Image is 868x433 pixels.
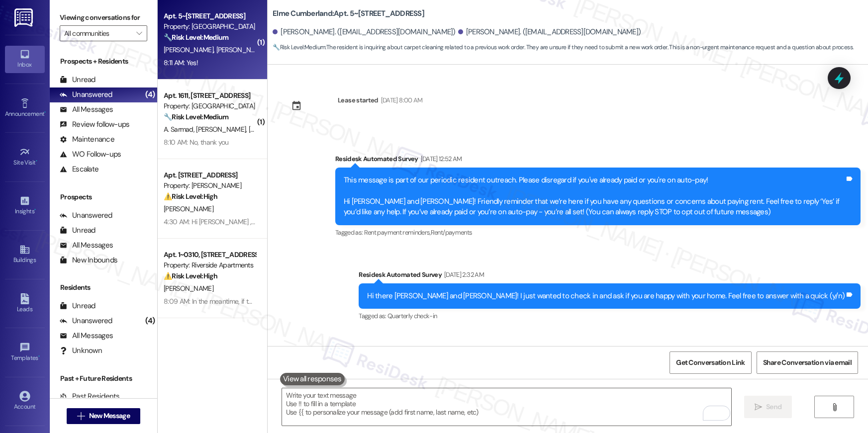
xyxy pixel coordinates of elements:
[335,225,861,240] div: Tagged as:
[344,175,845,218] div: This message is part of our periodic resident outreach. Please disregard if you've already paid o...
[5,339,45,366] a: Templates •
[60,301,96,311] div: Unread
[5,144,45,171] a: Site Visit •
[676,357,745,368] span: Get Conversation Link
[766,402,781,412] span: Send
[60,316,112,326] div: Unanswered
[50,373,157,384] div: Past + Future Residents
[60,10,147,25] label: Viewing conversations for
[44,109,46,116] span: •
[367,291,845,301] div: Hi there [PERSON_NAME] and [PERSON_NAME]! I just wanted to check in and ask if you are happy with...
[60,331,113,341] div: All Messages
[164,271,217,280] strong: ⚠️ Risk Level: High
[164,297,402,306] div: 8:09 AM: In the meantime, if there's anything else I can assist you with, let me know.
[77,412,85,420] i: 
[273,43,325,51] strong: 🔧 Risk Level: Medium
[164,260,256,270] div: Property: Riverside Apartments
[60,149,121,160] div: WO Follow-ups
[5,192,45,219] a: Insights •
[50,56,157,67] div: Prospects + Residents
[60,391,120,402] div: Past Residents
[335,154,861,168] div: Residesk Automated Survey
[164,101,256,111] div: Property: [GEOGRAPHIC_DATA]
[164,284,213,293] span: [PERSON_NAME]
[60,89,112,100] div: Unanswered
[60,346,102,356] div: Unknown
[164,45,216,54] span: [PERSON_NAME]
[164,11,256,21] div: Apt. 5~[STREET_ADDRESS]
[60,240,113,251] div: All Messages
[359,309,861,323] div: Tagged as:
[744,396,792,418] button: Send
[282,388,731,426] textarea: To enrich screen reader interactions, please activate Accessibility in Grammarly extension settings
[60,104,113,115] div: All Messages
[36,158,37,165] span: •
[757,351,858,374] button: Share Conversation via email
[60,210,112,221] div: Unanswered
[359,269,861,283] div: Residesk Automated Survey
[273,42,853,53] span: : The resident is inquiring about carpet cleaning related to a previous work order. They are unsu...
[273,8,424,19] b: Elme Cumberland: Apt. 5~[STREET_ADDRESS]
[60,134,114,145] div: Maintenance
[164,33,228,42] strong: 🔧 Risk Level: Medium
[143,313,157,329] div: (4)
[164,21,256,32] div: Property: [GEOGRAPHIC_DATA]
[164,112,228,121] strong: 🔧 Risk Level: Medium
[164,180,256,191] div: Property: [PERSON_NAME]
[418,154,462,164] div: [DATE] 12:52 AM
[670,351,751,374] button: Get Conversation Link
[379,95,423,105] div: [DATE] 8:00 AM
[67,408,140,424] button: New Message
[5,241,45,268] a: Buildings
[387,312,437,320] span: Quarterly check-in
[364,228,431,237] span: Rent payment reminders ,
[831,403,838,411] i: 
[763,357,852,368] span: Share Conversation via email
[164,58,198,67] div: 8:11 AM: Yes!
[50,282,157,293] div: Residents
[60,75,96,85] div: Unread
[164,250,256,260] div: Apt. 1~0310, [STREET_ADDRESS]
[164,204,213,213] span: [PERSON_NAME]
[50,192,157,202] div: Prospects
[164,192,217,201] strong: ⚠️ Risk Level: High
[136,29,142,37] i: 
[249,125,298,134] span: [PERSON_NAME]
[5,290,45,317] a: Leads
[60,225,96,236] div: Unread
[64,25,131,41] input: All communities
[60,255,117,265] div: New Inbounds
[89,411,130,421] span: New Message
[34,206,36,213] span: •
[164,125,196,134] span: A. Sarmad
[5,388,45,415] a: Account
[5,46,45,73] a: Inbox
[143,87,157,102] div: (4)
[273,27,456,37] div: [PERSON_NAME]. ([EMAIL_ADDRESS][DOMAIN_NAME])
[338,95,379,105] div: Lease started
[14,8,35,27] img: ResiDesk Logo
[164,170,256,180] div: Apt. [STREET_ADDRESS]
[164,138,229,147] div: 8:10 AM: No, thank you
[164,217,827,226] div: 4:30 AM: Hi [PERSON_NAME] , thank you for bringing this important matter to our attention. We've ...
[755,403,762,411] i: 
[164,90,256,101] div: Apt. 1611, [STREET_ADDRESS]
[458,27,641,37] div: [PERSON_NAME]. ([EMAIL_ADDRESS][DOMAIN_NAME])
[431,228,473,237] span: Rent/payments
[442,269,484,280] div: [DATE] 2:32 AM
[196,125,249,134] span: [PERSON_NAME]
[216,45,266,54] span: [PERSON_NAME]
[60,119,129,130] div: Review follow-ups
[60,164,98,174] div: Escalate
[38,353,40,360] span: •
